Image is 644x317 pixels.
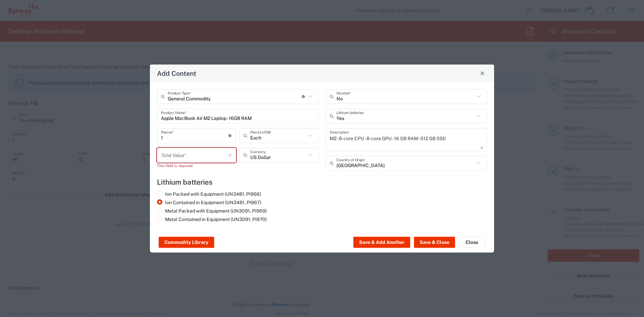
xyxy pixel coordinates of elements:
button: Save & Add Another [353,237,410,248]
button: Commodity Library [159,237,214,248]
button: Close [458,237,485,248]
h4: Add Content [157,68,196,78]
label: Metal Contained in Equipment (UN3091, PI970) [157,216,267,222]
label: Metal Packed with Equipment (UN3091, PI969) [157,208,267,214]
h4: Lithium batteries [157,178,487,186]
label: Ion Contained in Equipment (UN3481, PI967) [157,199,261,205]
button: Save & Close [414,237,455,248]
button: Close [478,68,487,78]
label: Ion Packed with Equipment (UN3481, PI966) [157,191,261,197]
div: This field is required [157,162,236,168]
